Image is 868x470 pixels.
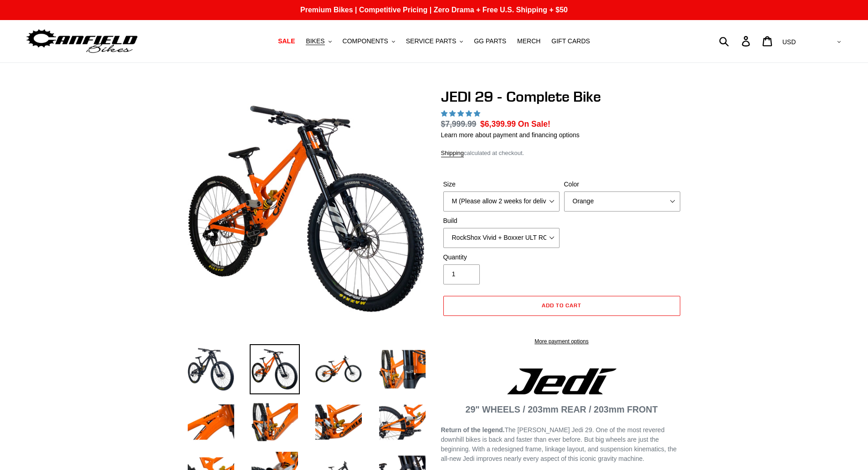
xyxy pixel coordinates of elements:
[338,35,400,47] button: COMPONENTS
[441,88,683,105] h1: JEDI 29 - Complete Bike
[188,90,426,328] img: JEDI 29 - Complete Bike
[441,131,580,139] a: Learn more about payment and financing options
[306,37,324,45] span: BIKES
[186,397,236,447] img: Load image into Gallery viewer, JEDI 29 - Complete Bike
[441,119,477,129] s: $7,999.99
[542,302,581,309] span: Add to cart
[518,118,550,130] span: On Sale!
[474,37,506,45] span: GG PARTS
[377,397,427,447] img: Load image into Gallery viewer, JEDI 29 - Complete Bike
[313,397,364,447] img: Load image into Gallery viewer, JEDI 29 - Complete Bike
[441,425,683,464] p: The [PERSON_NAME] Jedi 29. One of the most revered downhill bikes is back and faster than ever be...
[443,180,560,189] label: Size
[443,216,560,226] label: Build
[469,35,511,47] a: GG PARTS
[443,337,680,346] a: More payment options
[507,368,616,394] img: Jedi Logo
[551,37,590,45] span: GIFT CARDS
[273,35,299,47] a: SALE
[513,35,545,47] a: MERCH
[186,344,236,394] img: Load image into Gallery viewer, JEDI 29 - Complete Bike
[25,27,139,56] img: Canfield Bikes
[313,344,364,394] img: Load image into Gallery viewer, JEDI 29 - Complete Bike
[441,149,683,158] div: calculated at checkout.
[441,150,464,157] a: Shipping
[406,37,456,45] span: SERVICE PARTS
[401,35,467,47] button: SERVICE PARTS
[517,37,540,45] span: MERCH
[441,426,505,434] strong: Return of the legend.
[443,253,560,262] label: Quantity
[480,119,516,129] span: $6,399.99
[441,110,482,117] span: 5.00 stars
[250,344,300,394] img: Load image into Gallery viewer, JEDI 29 - Complete Bike
[547,35,595,47] a: GIFT CARDS
[250,397,300,447] img: Load image into Gallery viewer, JEDI 29 - Complete Bike
[724,31,747,51] input: Search
[278,37,295,45] span: SALE
[466,404,658,414] strong: 29" WHEELS / 203mm REAR / 203mm FRONT
[377,344,427,394] img: Load image into Gallery viewer, JEDI 29 - Complete Bike
[343,37,388,45] span: COMPONENTS
[564,180,680,189] label: Color
[301,35,336,47] button: BIKES
[443,296,680,316] button: Add to cart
